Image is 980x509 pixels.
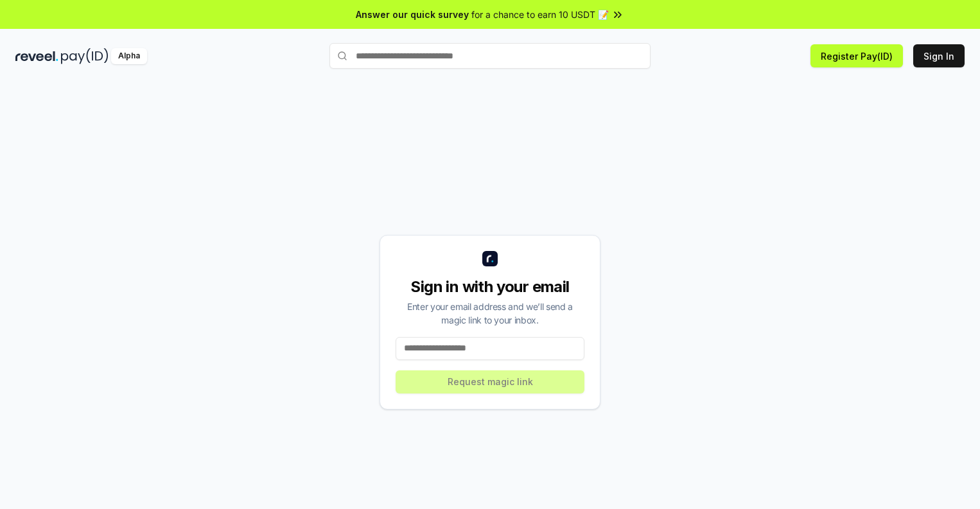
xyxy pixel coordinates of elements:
button: Register Pay(ID) [810,44,903,67]
img: pay_id [61,48,109,64]
div: Sign in with your email [396,277,584,297]
span: Answer our quick survey [356,8,469,21]
img: reveel_dark [15,48,58,64]
img: logo_small [482,251,498,266]
div: Alpha [111,48,147,64]
span: for a chance to earn 10 USDT 📝 [471,8,609,21]
div: Enter your email address and we’ll send a magic link to your inbox. [396,300,584,327]
button: Sign In [913,44,965,67]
